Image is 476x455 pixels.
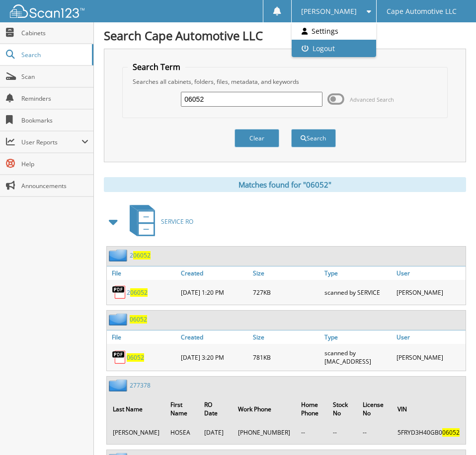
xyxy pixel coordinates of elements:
[178,266,250,280] a: Created
[10,4,84,18] img: scan123-logo-white.svg
[109,249,130,261] img: folder2.png
[127,288,148,297] a: 206052
[393,394,465,423] th: VIN
[161,217,193,226] span: SERVICE RO
[21,160,88,168] span: Help
[394,282,466,302] div: [PERSON_NAME]
[109,379,130,391] img: folder2.png
[250,346,322,368] div: 781KB
[322,282,394,302] div: scanned by SERVICE
[296,394,327,423] th: Home Phone
[21,51,87,59] span: Search
[199,394,232,423] th: RO Date
[291,129,336,147] button: Search
[426,407,476,455] iframe: Chat Widget
[112,350,127,365] img: PDF.png
[358,394,392,423] th: License No
[387,8,457,14] span: Cape Automotive LLC
[128,62,185,72] legend: Search Term
[199,424,232,441] td: [DATE]
[233,424,295,441] td: [PHONE_NUMBER]
[292,22,376,40] a: Settings
[128,77,442,86] div: Searches all cabinets, folders, files, metadata, and keywords
[124,202,193,241] a: SERVICE RO
[108,394,164,423] th: Last Name
[130,315,147,324] a: 06052
[109,313,130,325] img: folder2.png
[133,251,151,260] span: 06052
[165,394,198,423] th: First Name
[21,72,88,81] span: Scan
[250,282,322,302] div: 727KB
[21,182,88,190] span: Announcements
[21,29,88,37] span: Cabinets
[21,94,88,103] span: Reminders
[127,353,144,362] a: 06052
[394,330,466,344] a: User
[350,96,394,103] span: Advanced Search
[107,330,178,344] a: File
[394,266,466,280] a: User
[165,424,198,441] td: HOSEA
[21,116,88,125] span: Bookmarks
[301,8,357,14] span: [PERSON_NAME]
[107,266,178,280] a: File
[292,40,376,57] a: Logout
[233,394,295,423] th: Work Phone
[322,346,394,368] div: scanned by [MAC_ADDRESS]
[296,424,327,441] td: --
[322,330,394,344] a: Type
[250,330,322,344] a: Size
[322,266,394,280] a: Type
[130,251,151,260] a: 206052
[178,346,250,368] div: [DATE] 3:20 PM
[130,288,148,297] span: 06052
[250,266,322,280] a: Size
[21,138,81,146] span: User Reports
[328,424,357,441] td: --
[178,330,250,344] a: Created
[112,285,127,300] img: PDF.png
[178,282,250,302] div: [DATE] 1:20 PM
[104,177,466,192] div: Matches found for "06052"
[235,129,279,147] button: Clear
[108,424,164,441] td: [PERSON_NAME]
[104,27,466,44] h1: Search Cape Automotive LLC
[130,381,151,390] a: 277378
[394,346,466,368] div: [PERSON_NAME]
[328,394,357,423] th: Stock No
[393,424,465,441] td: 5FRYD3H40GB0
[358,424,392,441] td: --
